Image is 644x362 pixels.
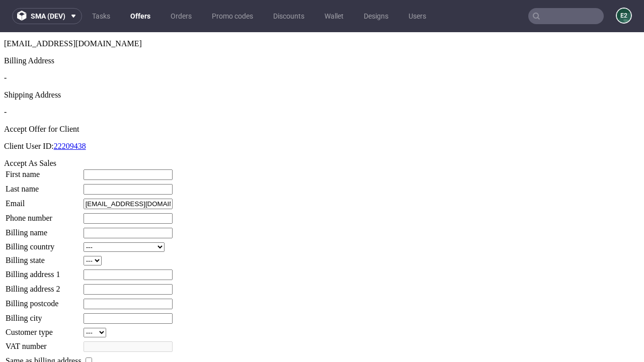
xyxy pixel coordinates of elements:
[5,323,82,334] td: Same as billing address
[4,127,640,136] div: Accept As Sales
[358,8,394,24] a: Designs
[5,137,82,148] td: First name
[165,8,198,24] a: Orders
[4,24,640,33] div: Billing Address
[4,110,640,119] p: Client User ID:
[5,251,82,263] td: Billing address 2
[267,8,310,24] a: Discounts
[4,93,640,102] div: Accept Offer for Client
[5,195,82,207] td: Billing name
[5,281,82,292] td: Billing city
[5,166,82,177] td: Email
[5,237,82,248] td: Billing address 1
[4,75,7,84] span: -
[4,41,7,50] span: -
[31,13,65,20] span: sma (dev)
[5,266,82,278] td: Billing postcode
[5,151,82,163] td: Last name
[5,180,82,192] td: Phone number
[124,8,156,24] a: Offers
[4,58,640,67] div: Shipping Address
[5,309,82,320] td: VAT number
[318,8,350,24] a: Wallet
[12,8,82,24] button: sma (dev)
[5,295,82,306] td: Customer type
[54,110,86,118] a: 22209438
[5,223,82,234] td: Billing state
[617,9,631,23] figcaption: e2
[86,8,116,24] a: Tasks
[403,8,432,24] a: Users
[206,8,259,24] a: Promo codes
[4,7,142,16] span: [EMAIL_ADDRESS][DOMAIN_NAME]
[5,210,82,220] td: Billing country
